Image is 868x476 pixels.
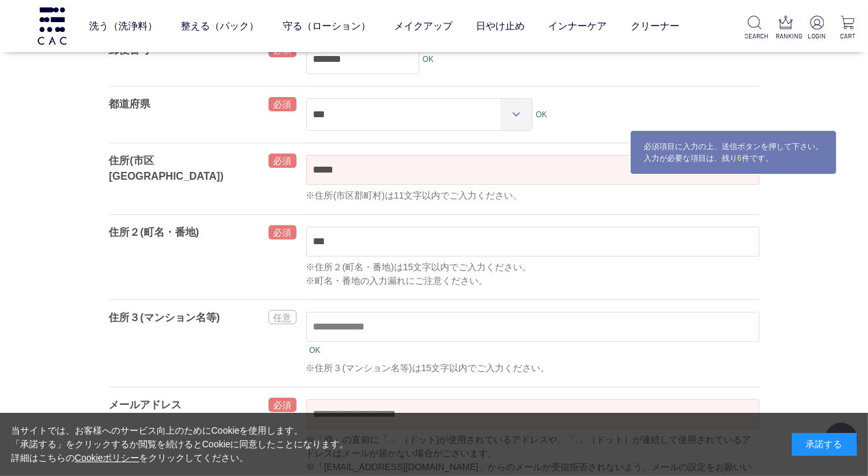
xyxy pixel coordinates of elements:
img: logo [36,7,68,44]
a: CART [837,16,858,41]
div: OK [533,107,550,122]
p: SEARCH [744,31,765,41]
label: メールアドレス [109,399,182,410]
a: LOGIN [807,16,827,41]
span: 6 [737,154,742,163]
div: ※住所３(マンション名等)は15文字以内でご入力ください。 [306,361,759,375]
a: SEARCH [744,16,765,41]
p: LOGIN [807,31,827,41]
div: 当サイトでは、お客様へのサービス向上のためにCookieを使用します。 「承諾する」をクリックするか閲覧を続けるとCookieに同意したことになります。 詳細はこちらの をクリックしてください。 [11,424,349,465]
label: 住所(市区[GEOGRAPHIC_DATA]) [109,155,224,182]
label: 都道府県 [109,98,151,109]
div: 必須項目に入力の上、送信ボタンを押して下さい。 入力が必要な項目は、残り 件です。 [630,130,837,175]
div: 承諾する [792,433,857,456]
p: RANKING [776,31,796,41]
label: 住所２(町名・番地) [109,227,200,238]
div: ※住所(市区郡町村)は11文字以内でご入力ください。 [306,189,759,203]
a: インナーケア [549,9,607,44]
div: ※住所２(町名・番地)は15文字以内でご入力ください。 ※町名・番地の入力漏れにご注意ください。 [306,260,759,288]
a: 整える（パック） [181,9,259,44]
a: クリーナー [631,9,679,44]
div: OK [306,343,324,358]
p: CART [837,31,858,41]
label: 住所３(マンション名等) [109,312,220,323]
a: Cookieポリシー [75,453,140,463]
a: 日やけ止め [476,9,525,44]
a: RANKING [776,16,796,41]
a: 守る（ローション） [283,9,371,44]
a: 洗う（洗浄料） [89,9,157,44]
a: メイクアップ [394,9,453,44]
